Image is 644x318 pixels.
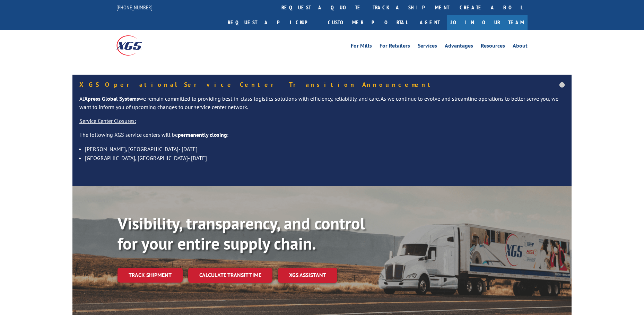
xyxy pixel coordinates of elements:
a: Advantages [445,43,473,51]
a: For Mills [351,43,372,51]
a: Customer Portal [323,15,413,30]
a: Request a pickup [223,15,323,30]
strong: Xpress Global Systems [84,95,139,102]
p: The following XGS service centers will be : [79,131,565,145]
li: [PERSON_NAME], [GEOGRAPHIC_DATA]- [DATE] [85,144,565,153]
a: Resources [481,43,505,51]
a: Services [418,43,437,51]
a: About [513,43,528,51]
a: XGS ASSISTANT [278,268,337,283]
a: Calculate transit time [188,268,272,283]
strong: permanently closing [178,131,227,138]
a: Join Our Team [447,15,528,30]
li: [GEOGRAPHIC_DATA], [GEOGRAPHIC_DATA]- [DATE] [85,153,565,162]
u: Service Center Closures: [79,117,136,124]
p: At we remain committed to providing best-in-class logistics solutions with efficiency, reliabilit... [79,95,565,117]
a: Agent [413,15,447,30]
h5: XGS Operational Service Center Transition Announcement [79,82,565,88]
a: Track shipment [118,268,183,282]
a: [PHONE_NUMBER] [116,4,153,11]
a: For Retailers [380,43,410,51]
b: Visibility, transparency, and control for your entire supply chain. [118,212,365,254]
